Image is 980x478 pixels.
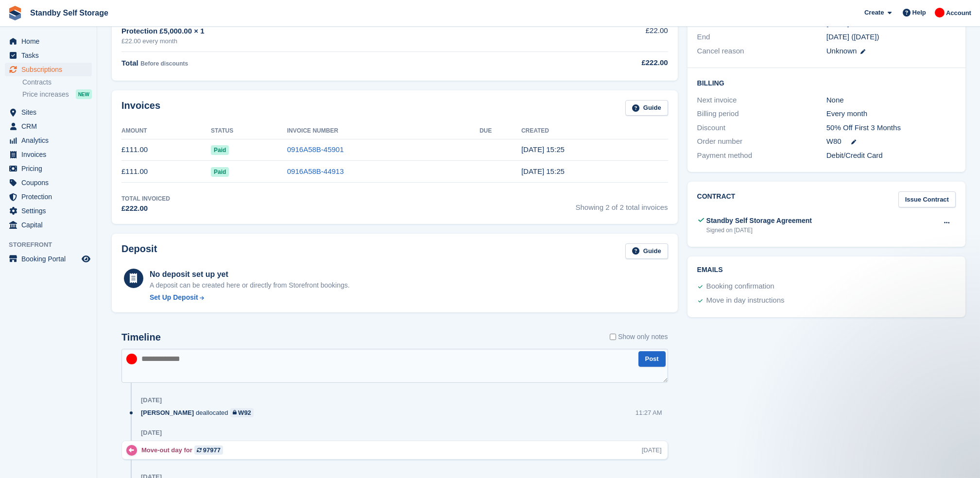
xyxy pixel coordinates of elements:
div: Move in day instructions [706,295,785,307]
a: menu [5,218,92,232]
th: Due [480,123,521,139]
div: Order number [697,136,826,147]
div: [DATE] [141,396,162,404]
span: W80 [826,136,842,147]
span: Home [21,34,80,48]
span: Paid [211,167,229,177]
time: 2025-08-25 14:25:32 UTC [521,145,565,154]
img: stora-icon-8386f47178a22dfd0bd8f6a31ec36ba5ce8667c1dd55bd0f319d3a0aa187defe.svg [8,6,22,20]
span: Total [121,59,138,67]
span: Unknown [826,47,857,55]
span: Protection [21,190,80,204]
div: £222.00 [121,203,170,214]
span: Paid [211,145,229,155]
a: 97977 [194,445,223,455]
div: £222.00 [536,57,668,68]
div: Booking confirmation [706,281,774,292]
div: £22.00 every month [121,36,536,46]
span: Subscriptions [21,63,80,76]
div: [DATE] [141,429,162,437]
span: Storefront [9,240,97,250]
div: Every month [826,108,956,119]
img: Aaron Winter [126,354,137,364]
span: Invoices [21,148,80,161]
div: deallocated [141,408,258,417]
div: Next invoice [697,95,826,106]
a: 0916A58B-45901 [287,145,344,154]
a: menu [5,134,92,147]
span: Sites [21,105,80,119]
td: £111.00 [121,139,211,161]
div: Debit/Credit Card [826,150,956,161]
th: Created [521,123,668,139]
a: menu [5,252,92,266]
span: Before discounts [140,60,188,67]
button: Post [638,351,666,367]
a: W92 [230,408,254,417]
input: Show only notes [610,332,616,342]
h2: Deposit [121,243,157,259]
a: Standby Self Storage [26,5,112,21]
h2: Invoices [121,100,160,116]
span: Showing 2 of 2 total invoices [576,194,668,214]
div: Payment method [697,150,826,161]
div: None [826,95,956,106]
span: Booking Portal [21,252,80,266]
h2: Contract [697,191,736,207]
span: Pricing [21,162,80,175]
div: No deposit set up yet [150,269,350,280]
a: menu [5,162,92,175]
div: Set Up Deposit [150,292,198,303]
a: menu [5,49,92,62]
a: Guide [625,100,668,116]
div: Discount [697,122,826,134]
div: W92 [238,408,251,417]
span: Tasks [21,49,80,62]
a: menu [5,119,92,133]
span: Capital [21,218,80,232]
div: Move-out day for [141,445,228,455]
div: 50% Off First 3 Months [826,122,956,134]
a: menu [5,176,92,189]
a: Guide [625,243,668,259]
span: Settings [21,204,80,218]
a: Preview store [80,253,92,265]
span: CRM [21,119,80,133]
span: Price increases [22,90,69,99]
span: Analytics [21,134,80,147]
h2: Billing [697,78,956,87]
a: menu [5,204,92,218]
span: Help [912,8,926,17]
a: Price increases NEW [22,89,92,100]
div: NEW [76,89,92,99]
p: A deposit can be created here or directly from Storefront bookings. [150,280,350,290]
div: 97977 [203,445,221,455]
div: Cancel reason [697,46,826,57]
a: menu [5,148,92,161]
span: [PERSON_NAME] [141,408,194,417]
a: Issue Contract [898,191,956,207]
div: 11:27 AM [636,408,662,417]
td: £22.00 [536,20,668,51]
div: [DATE] [642,445,662,455]
div: Billing period [697,108,826,119]
a: Set Up Deposit [150,292,350,303]
a: Contracts [22,78,92,87]
span: Coupons [21,176,80,189]
div: Standby Self Storage Agreement [706,216,812,226]
div: End [697,32,826,43]
div: Signed on [DATE] [706,226,812,235]
label: Show only notes [610,332,668,342]
a: menu [5,190,92,204]
a: menu [5,63,92,76]
th: Amount [121,123,211,139]
div: Protection £5,000.00 × 1 [121,26,536,37]
td: £111.00 [121,161,211,183]
a: menu [5,34,92,48]
th: Status [211,123,287,139]
span: Create [864,8,884,17]
h2: Emails [697,266,956,274]
span: [DATE] ([DATE]) [826,33,879,41]
th: Invoice Number [287,123,480,139]
h2: Timeline [121,332,161,343]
